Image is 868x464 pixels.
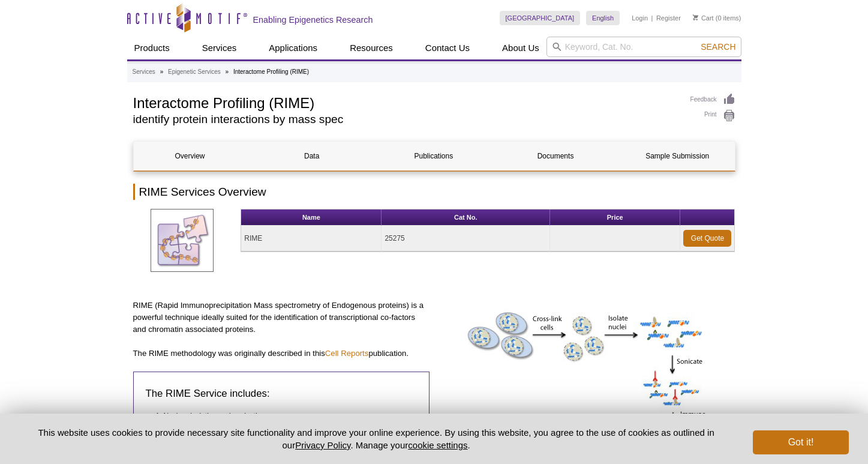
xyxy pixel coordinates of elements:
a: [GEOGRAPHIC_DATA] [500,11,581,25]
a: Login [632,14,648,22]
a: Cart [693,14,714,22]
a: Products [127,37,177,59]
a: Get Quote [683,230,731,247]
a: Sample Submission [621,142,734,170]
h2: RIME Services Overview [133,184,735,200]
img: Your Cart [693,14,698,20]
h2: identify protein interactions by mass spec [133,114,678,125]
li: Interactome Profiling (RIME) [233,68,309,75]
li: Nuclear isolation and sonication. [164,410,407,422]
h1: Interactome Profiling (RIME) [133,93,678,111]
span: Search [701,42,735,52]
a: Publications [377,142,490,170]
td: RIME [241,226,382,252]
li: » [160,68,164,75]
th: Name [241,209,382,226]
p: This website uses cookies to provide necessary site functionality and improve your online experie... [19,426,733,451]
a: Resources [343,37,400,59]
a: About Us [495,37,546,59]
h2: Enabling Epigenetics Research [253,14,373,25]
button: cookie settings [408,440,467,450]
a: Services [133,67,155,77]
button: Got it! [753,430,849,454]
a: Register [656,14,681,22]
a: English [586,11,620,25]
p: RIME (Rapid Immunoprecipitation Mass spectrometry of Endogenous proteins) is a powerful technique... [133,300,430,336]
p: The RIME methodology was originally described in this publication. [133,348,430,360]
a: Cell Reports [325,349,369,358]
a: Services [195,37,244,59]
a: Documents [499,142,612,170]
button: Search [697,41,739,52]
a: Feedback [690,93,735,106]
td: 25275 [382,226,550,252]
a: Applications [262,37,325,59]
a: Privacy Policy [295,440,350,450]
a: Contact Us [418,37,477,59]
h3: The RIME Service includes: [146,387,418,401]
th: Cat No. [382,209,550,226]
li: » [226,68,229,75]
li: (0 items) [693,11,741,25]
th: Price [550,209,681,226]
a: Print [690,109,735,122]
a: Data [256,142,368,170]
img: RIME Service [151,209,214,272]
a: Epigenetic Services [168,67,221,77]
a: Overview [134,142,247,170]
li: | [651,11,653,25]
input: Keyword, Cat. No. [546,37,741,57]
